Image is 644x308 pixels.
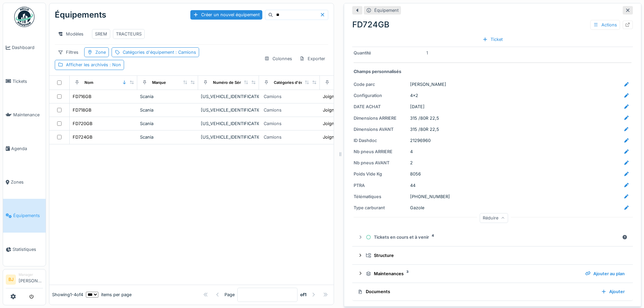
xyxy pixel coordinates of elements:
[213,80,244,86] div: Numéro de Série
[66,62,121,68] div: Afficher les archivés
[123,49,196,55] div: Catégories d'équipement
[354,182,407,189] div: PTRA
[410,81,446,88] div: [PERSON_NAME]
[116,31,142,37] div: TRACTEURS
[201,107,256,113] div: [US_VEHICLE_IDENTIFICATION_NUMBER]
[366,252,625,259] div: Structure
[140,93,195,100] div: Scania
[354,193,407,200] div: Télématiques
[354,103,407,110] div: DATE ACHAT
[264,120,282,127] div: Camions
[354,115,407,121] div: Dimensions ARRIERE
[224,291,235,298] div: Page
[73,120,92,127] div: FD720GB
[355,249,630,262] summary: Structure
[354,148,407,155] div: Nb pneus ARRIERE
[296,54,328,64] div: Exporter
[590,20,620,30] div: Actions
[410,137,431,144] div: 21296960
[410,115,439,121] div: 315 /80R 22,5
[73,107,91,113] div: FD718GB
[355,286,630,298] summary: DocumentsAjouter
[13,112,43,118] span: Maintenance
[598,287,627,296] div: Ajouter
[3,31,46,64] a: Dashboard
[480,213,508,223] div: Réduire
[152,80,166,86] div: Marque
[6,275,16,285] li: BJ
[274,80,321,86] div: Catégories d'équipement
[85,80,93,86] div: Nom
[426,50,428,56] div: 1
[352,19,633,31] div: FD724GB
[264,107,282,113] div: Camions
[55,29,87,39] div: Modèles
[264,134,282,140] div: Camions
[13,78,43,85] span: Tickets
[354,160,407,166] div: Nb pneus AVANT
[323,93,344,100] div: Joigneaux
[410,92,418,99] div: 4x2
[11,179,43,185] span: Zones
[12,44,43,51] span: Dashboard
[366,234,619,240] div: Tickets en cours et à venir
[323,134,344,140] div: Joigneaux
[261,54,295,64] div: Colonnes
[358,288,596,295] div: Documents
[19,272,43,287] li: [PERSON_NAME]
[52,291,83,298] div: Showing 1 - 4 of 4
[410,160,413,166] div: 2
[354,50,421,56] div: Quantité
[410,182,415,189] div: 44
[140,107,195,113] div: Scania
[355,267,630,280] summary: Maintenances3Ajouter au plan
[11,145,43,152] span: Agenda
[108,62,121,67] span: : Non
[19,272,43,277] div: Manager
[354,205,407,211] div: Type carburant
[6,272,43,288] a: BJ Manager[PERSON_NAME]
[95,31,107,37] div: SREM
[354,68,401,75] strong: Champs personnalisés
[374,7,399,14] div: Équipement
[55,6,106,24] div: Équipements
[174,50,196,55] span: : Camions
[13,246,43,253] span: Statistiques
[3,199,46,232] a: Équipements
[73,134,92,140] div: FD724GB
[190,10,262,19] div: Créer un nouvel équipement
[3,64,46,98] a: Tickets
[3,233,46,266] a: Statistiques
[300,291,307,298] strong: of 1
[354,126,407,133] div: Dimensions AVANT
[3,98,46,132] a: Maintenance
[3,132,46,165] a: Agenda
[73,93,91,100] div: FD716GB
[201,134,256,140] div: [US_VEHICLE_IDENTIFICATION_NUMBER]
[410,103,425,110] div: [DATE]
[366,270,580,277] div: Maintenances
[410,205,424,211] div: Gazole
[410,148,413,155] div: 4
[55,47,81,57] div: Filtres
[3,165,46,199] a: Zones
[480,35,505,44] div: Ticket
[264,93,282,100] div: Camions
[140,120,195,127] div: Scania
[354,137,407,144] div: ID Dashdoc
[410,126,439,133] div: 315 /80R 22,5
[410,171,421,177] div: 8056
[86,291,132,298] div: items per page
[582,269,627,278] div: Ajouter au plan
[201,120,256,127] div: [US_VEHICLE_IDENTIFICATION_NUMBER]
[14,7,34,27] img: Badge_color-CXgf-gQk.svg
[323,120,344,127] div: Joigneaux
[354,81,407,88] div: Code parc
[95,49,106,55] div: Zone
[323,107,344,113] div: Joigneaux
[13,212,43,219] span: Équipements
[354,171,407,177] div: Poids Vide Kg
[201,93,256,100] div: [US_VEHICLE_IDENTIFICATION_NUMBER]
[410,193,450,200] div: [PHONE_NUMBER]
[140,134,195,140] div: Scania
